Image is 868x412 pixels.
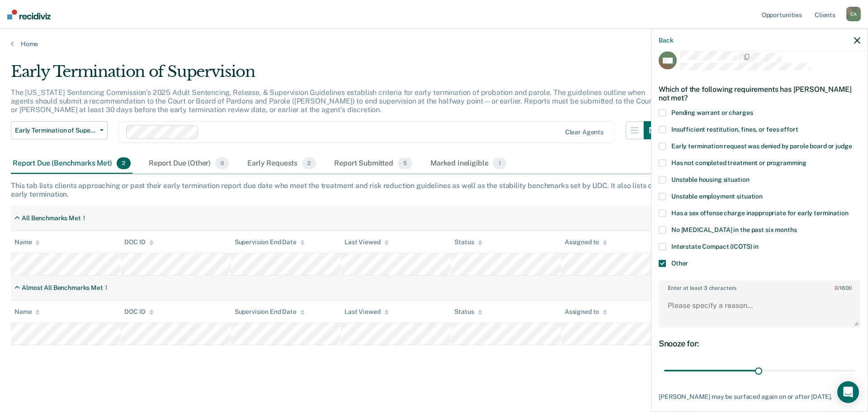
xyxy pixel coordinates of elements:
span: Has a sex offense charge inappropriate for early termination [671,209,849,216]
div: Assigned to [565,238,607,246]
div: Assigned to [565,308,607,316]
span: Has not completed treatment or programming [671,159,807,166]
div: 1 [105,284,108,292]
div: DOC ID [124,238,153,246]
div: Status [454,308,482,316]
div: Supervision End Date [235,238,305,246]
div: Early Termination of Supervision [11,62,662,88]
div: Snooze for: [659,338,860,348]
div: Almost All Benchmarks Met [22,284,103,292]
div: Status [454,238,482,246]
span: Unstable employment situation [671,192,763,199]
label: Enter at least 3 characters [660,281,859,291]
div: Clear agents [565,128,604,136]
div: DOC ID [124,308,153,316]
span: Other [671,259,688,266]
div: Supervision End Date [235,308,305,316]
div: Early Requests [245,154,318,174]
div: All Benchmarks Met [22,214,80,222]
span: No [MEDICAL_DATA] in the past six months [671,226,797,233]
div: Which of the following requirements has [PERSON_NAME] not met? [659,77,860,109]
div: Open Intercom Messenger [837,381,859,403]
span: Early Termination of Supervision [15,127,96,134]
span: Interstate Compact (ICOTS) in [671,242,759,250]
div: Report Submitted [332,154,414,174]
span: 2 [302,157,316,169]
div: Marked Ineligible [429,154,508,174]
span: Unstable housing situation [671,175,749,183]
div: Name [14,308,40,316]
span: 1 [493,157,506,169]
span: Early termination request was denied by parole board or judge [671,142,852,149]
p: The [US_STATE] Sentencing Commission’s 2025 Adult Sentencing, Release, & Supervision Guidelines e... [11,88,654,114]
span: 0 [835,284,838,291]
a: Home [11,40,857,48]
span: / 1600 [835,284,851,291]
div: Last Viewed [344,238,388,246]
span: 2 [117,157,131,169]
span: Pending warrant or charges [671,109,753,116]
div: Name [14,238,40,246]
div: Last Viewed [344,308,388,316]
div: [PERSON_NAME] may be surfaced again on or after [DATE]. [659,393,860,401]
div: Report Due (Benchmarks Met) [11,154,132,174]
div: This tab lists clients approaching or past their early termination report due date who meet the t... [11,181,857,199]
img: Recidiviz [7,9,51,19]
button: Back [659,36,673,44]
span: 5 [398,157,412,169]
div: Report Due (Other) [147,154,231,174]
span: 0 [215,157,229,169]
div: C A [846,7,861,21]
div: 1 [83,214,85,222]
span: Insufficient restitution, fines, or fees effort [671,125,798,133]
